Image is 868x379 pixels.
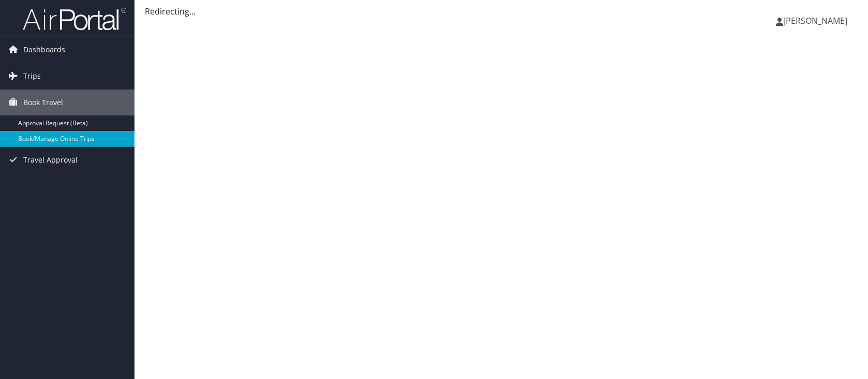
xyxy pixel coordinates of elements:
[776,5,858,36] a: [PERSON_NAME]
[23,147,78,173] span: Travel Approval
[783,15,847,26] span: [PERSON_NAME]
[145,5,858,18] div: Redirecting...
[23,37,65,63] span: Dashboards
[23,90,63,115] span: Book Travel
[23,7,126,31] img: airportal-logo.png
[23,63,41,89] span: Trips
